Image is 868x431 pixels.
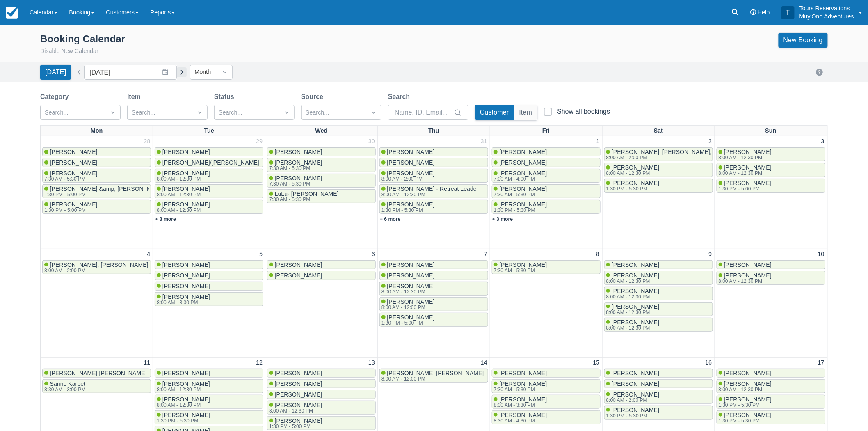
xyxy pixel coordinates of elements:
a: [PERSON_NAME]1:30 PM - 5:00 PM [379,313,488,327]
span: [PERSON_NAME] [162,272,210,279]
a: 9 [707,250,714,259]
label: Search [388,92,413,102]
a: 10 [816,250,826,259]
span: [PERSON_NAME] [162,186,210,192]
span: [PERSON_NAME] [612,370,659,376]
button: [DATE] [40,65,71,80]
span: [PERSON_NAME] [612,303,659,310]
div: 1:30 PM - 5:30 PM [606,413,658,418]
div: 8:00 AM - 12:00 PM [381,376,482,381]
div: 8:00 AM - 2:00 PM [606,398,658,403]
a: 6 [370,250,377,259]
span: [PERSON_NAME] [612,319,659,326]
span: LuLu- [PERSON_NAME] [275,190,339,197]
a: [PERSON_NAME]8:00 AM - 12:30 PM [155,184,263,198]
a: [PERSON_NAME]7:30 AM - 5:30 PM [267,158,376,172]
a: Mon [89,126,105,136]
a: [PERSON_NAME] [604,379,713,388]
label: Source [301,92,327,102]
a: [PERSON_NAME]8:00 AM - 3:30 PM [492,395,601,409]
a: [PERSON_NAME]8:00 AM - 12:30 PM [155,169,263,183]
a: 1 [595,137,601,146]
span: [PERSON_NAME] [387,314,435,321]
a: [PERSON_NAME] [267,271,376,280]
img: checkfront-main-nav-mini-logo.png [6,7,18,19]
div: 8:30 AM - 4:30 PM [494,418,546,423]
span: [PERSON_NAME] &amp; [PERSON_NAME] [50,186,165,192]
a: [PERSON_NAME] [155,260,263,269]
span: [PERSON_NAME] [724,164,772,171]
a: [PERSON_NAME] [267,390,376,399]
div: 1:30 PM - 5:00 PM [381,321,433,326]
span: [PERSON_NAME] [499,412,547,418]
a: [PERSON_NAME]8:30 AM - 4:30 PM [492,410,601,424]
div: 1:30 PM - 5:30 PM [719,403,770,408]
span: [PERSON_NAME] [275,391,322,398]
a: [PERSON_NAME]8:00 AM - 12:30 PM [379,282,488,296]
div: 8:00 AM - 12:30 PM [269,408,321,413]
div: 8:00 AM - 12:30 PM [157,387,208,392]
div: 1:30 PM - 5:30 PM [606,186,658,191]
span: [PERSON_NAME] [162,370,210,376]
a: [PERSON_NAME]8:00 AM - 12:30 PM [155,379,263,393]
span: [PERSON_NAME] [499,396,547,403]
a: 13 [367,358,377,367]
div: Show all bookings [557,108,610,116]
a: Tue [203,126,216,136]
span: [PERSON_NAME] [162,412,210,418]
a: 7 [482,250,489,259]
a: [PERSON_NAME]8:00 AM - 12:30 PM [717,163,825,177]
a: 28 [142,137,152,146]
div: 8:00 AM - 12:30 PM [719,387,770,392]
span: [PERSON_NAME], [PERSON_NAME] [50,261,148,268]
a: [PERSON_NAME]8:00 AM - 12:30 PM [604,287,713,300]
a: + 6 more [380,216,401,222]
div: 8:00 AM - 12:30 PM [157,177,208,181]
a: [PERSON_NAME] [379,271,488,280]
div: 7:00 AM - 4:00 PM [494,177,546,181]
div: T [781,6,795,19]
input: Date [84,65,177,80]
a: Fri [541,126,551,136]
a: 2 [707,137,714,146]
span: [PERSON_NAME] [612,391,659,398]
div: 8:00 AM - 2:00 PM [381,177,433,181]
a: [PERSON_NAME] [42,158,151,167]
a: New Booking [779,33,828,48]
div: 8:00 AM - 12:30 PM [606,310,658,315]
span: [PERSON_NAME] [275,370,322,376]
label: Status [214,92,238,102]
div: 8:00 AM - 12:30 PM [606,294,658,299]
span: [PERSON_NAME] [275,149,322,155]
a: [PERSON_NAME] [155,271,263,280]
div: 1:30 PM - 5:30 PM [381,208,433,213]
span: [PERSON_NAME] [612,288,659,294]
a: 29 [254,137,264,146]
span: [PERSON_NAME] [724,272,772,279]
span: Dropdown icon [370,108,378,117]
button: Customer [475,105,514,120]
span: [PERSON_NAME] [612,407,659,413]
span: [PERSON_NAME] [275,159,322,166]
div: 8:00 AM - 12:30 PM [157,192,208,197]
span: [PERSON_NAME] [612,164,659,171]
a: [PERSON_NAME]/[PERSON_NAME]; [PERSON_NAME]/[PERSON_NAME]; [PERSON_NAME]/[PERSON_NAME] [155,158,263,167]
span: [PERSON_NAME] [612,381,659,387]
div: 7:30 AM - 5:30 PM [494,192,546,197]
span: [PERSON_NAME] [162,381,210,387]
span: [PERSON_NAME] [162,201,210,208]
div: Month [194,68,213,77]
a: 4 [145,250,152,259]
a: 11 [142,358,152,367]
a: 17 [816,358,826,367]
a: [PERSON_NAME] [717,260,825,269]
a: [PERSON_NAME]7:30 AM - 5:30 PM [492,379,601,393]
a: [PERSON_NAME]1:30 PM - 5:30 PM [379,200,488,214]
span: [PERSON_NAME] [724,396,772,403]
span: [PERSON_NAME] [275,402,322,408]
a: [PERSON_NAME] - Retreat Leader8:00 AM - 12:30 PM [379,184,488,198]
span: [PERSON_NAME] [612,180,659,186]
a: [PERSON_NAME]7:00 AM - 4:00 PM [492,169,601,183]
span: Sanne Karbet [50,381,85,387]
span: [PERSON_NAME] [612,261,659,268]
